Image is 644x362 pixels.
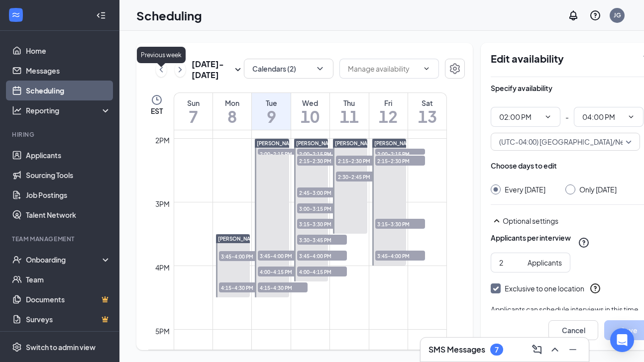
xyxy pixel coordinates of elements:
[297,267,347,276] span: 4:00-4:15 PM
[213,108,251,125] h1: 8
[12,105,22,115] svg: Analysis
[348,63,419,74] input: Manage availability
[153,262,172,273] div: 4pm
[296,140,338,146] span: [PERSON_NAME]
[408,98,446,108] div: Sat
[192,59,232,81] h3: [DATE] - [DATE]
[252,108,290,125] h1: 9
[258,282,308,292] span: 4:15-4:30 PM
[252,98,290,108] div: Tue
[26,270,111,289] a: Team
[26,309,111,329] a: SurveysCrown
[578,237,590,249] svg: QuestionInfo
[26,145,111,165] a: Applicants
[336,156,386,166] span: 2:15-2:30 PM
[531,344,543,356] svg: ComposeMessage
[136,7,202,24] h1: Scheduling
[565,342,581,358] button: Minimize
[151,94,163,106] svg: Clock
[26,185,111,205] a: Job Postings
[449,63,461,75] svg: Settings
[491,161,557,171] div: Choose days to edit
[336,172,386,181] span: 2:30-2:45 PM
[429,344,485,355] h3: SMS Messages
[567,9,579,21] svg: Notifications
[244,59,333,79] button: Calendars (2)ChevronDown
[297,149,347,159] span: 2:00-2:15 PM
[26,81,111,100] a: Scheduling
[330,93,368,130] a: September 11, 2025
[252,93,290,130] a: September 9, 2025
[491,83,552,93] div: Specify availability
[153,326,172,337] div: 5pm
[330,98,368,108] div: Thu
[369,98,408,108] div: Fri
[12,235,109,243] div: Team Management
[12,255,22,265] svg: UserCheck
[445,59,465,79] button: Settings
[174,108,213,125] h1: 7
[445,59,465,81] a: Settings
[156,62,167,77] button: ChevronLeft
[151,106,163,116] span: EST
[369,93,408,130] a: September 12, 2025
[491,233,571,243] div: Applicants per interview
[423,65,430,73] svg: ChevronDown
[174,93,213,130] a: September 7, 2025
[589,9,601,21] svg: QuestionInfo
[297,219,347,229] span: 3:15-3:30 PM
[330,108,368,125] h1: 11
[174,98,213,108] div: Sun
[544,113,552,121] svg: ChevronDown
[297,235,347,245] span: 3:30-3:45 PM
[291,108,329,125] h1: 10
[297,156,347,166] span: 2:15-2:30 PM
[218,236,260,242] span: [PERSON_NAME]
[375,251,425,261] span: 3:45-4:00 PM
[257,140,299,146] span: [PERSON_NAME]
[26,105,111,115] div: Reporting
[567,344,579,356] svg: Minimize
[375,219,425,229] span: 3:15-3:30 PM
[529,342,545,358] button: ComposeMessage
[549,344,561,356] svg: ChevronUp
[26,61,111,81] a: Messages
[258,251,308,261] span: 3:45-4:00 PM
[175,64,185,76] svg: ChevronRight
[589,282,601,294] svg: QuestionInfo
[614,11,621,19] div: JG
[12,342,22,352] svg: Settings
[315,64,325,74] svg: ChevronDown
[297,203,347,213] span: 3:00-3:15 PM
[291,98,329,108] div: Wed
[11,10,21,20] svg: WorkstreamLogo
[291,93,329,130] a: September 10, 2025
[219,282,269,292] span: 4:15-4:30 PM
[408,93,446,130] a: September 13, 2025
[375,149,425,159] span: 2:00-2:15 PM
[153,198,172,209] div: 3pm
[219,251,269,261] span: 3:45-4:00 PM
[213,98,251,108] div: Mon
[297,251,347,261] span: 3:45-4:00 PM
[96,10,106,20] svg: Collapse
[26,165,111,185] a: Sourcing Tools
[528,257,562,268] div: Applicants
[548,320,598,340] button: Cancel
[491,215,503,227] svg: SmallChevronUp
[335,140,377,146] span: [PERSON_NAME]
[26,41,111,61] a: Home
[547,342,563,358] button: ChevronUp
[258,267,308,276] span: 4:00-4:15 PM
[610,328,634,352] div: Open Intercom Messenger
[26,289,111,309] a: DocumentsCrown
[26,255,103,265] div: Onboarding
[175,62,186,77] button: ChevronRight
[375,156,425,166] span: 2:15-2:30 PM
[153,135,172,146] div: 2pm
[258,149,308,159] span: 2:00-2:15 PM
[232,64,244,76] svg: SmallChevronDown
[369,108,408,125] h1: 12
[213,93,251,130] a: September 8, 2025
[495,346,499,354] div: 7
